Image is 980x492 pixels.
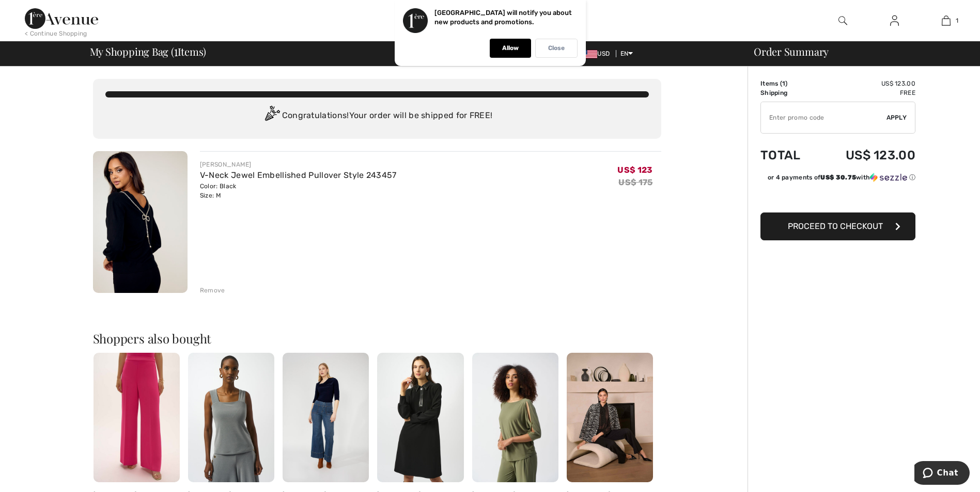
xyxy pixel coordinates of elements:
img: High-Waisted Belted Trousers Style 252710 [94,353,180,482]
span: 1 [782,80,785,87]
td: Free [817,88,915,97]
iframe: Opens a widget where you can chat to one of our agents [914,461,970,487]
td: Items ( ) [760,79,817,88]
td: US$ 123.00 [817,138,915,173]
img: My Bag [942,14,951,27]
img: Relaxed Fit Crew Neck Pullover Style 251063 [472,353,558,482]
div: Congratulations! Your order will be shipped for FREE! [105,106,649,126]
div: [PERSON_NAME] [200,160,397,169]
span: 1 [174,44,178,57]
img: Square Neck Sleeveless Pullover Style 253291 [188,353,274,482]
span: My Shopping Bag ( Items) [90,46,207,57]
img: V-Neck Jewel Embellished Pullover Style 243457 [93,151,188,293]
span: US$ 123 [617,165,652,175]
span: US$ 30.75 [820,174,856,181]
div: or 4 payments ofUS$ 30.75withSezzle Click to learn more about Sezzle [760,173,915,186]
img: Sezzle [870,173,907,182]
td: Total [760,138,817,173]
p: Allow [502,44,519,52]
span: EN [620,50,633,57]
img: Zebra Print Collared Jacket Style 254072 [567,353,653,482]
td: US$ 123.00 [817,79,915,88]
div: < Continue Shopping [25,29,87,38]
div: Remove [200,286,225,295]
h2: Shoppers also bought [93,332,661,345]
img: Knee-Length Shift Dress Style 253164 [377,353,463,482]
s: US$ 175 [618,177,652,187]
td: Shipping [760,88,817,97]
img: 1ère Avenue [25,8,98,29]
div: or 4 payments of with [768,173,915,182]
img: Congratulation2.svg [261,106,282,126]
img: US Dollar [581,50,597,58]
input: Promo code [761,102,886,133]
a: Sign In [882,14,907,27]
iframe: PayPal-paypal [760,186,915,209]
p: Close [548,44,565,52]
img: High-Waisted Wide-Leg Trousers Style 253805 [283,353,369,482]
span: 1 [956,16,958,25]
div: Color: Black Size: M [200,182,397,200]
span: Proceed to Checkout [788,221,883,231]
button: Proceed to Checkout [760,212,915,240]
span: Apply [886,113,907,122]
img: search the website [838,14,847,27]
a: V-Neck Jewel Embellished Pullover Style 243457 [200,170,397,180]
div: Order Summary [741,46,974,57]
img: My Info [890,14,899,27]
p: [GEOGRAPHIC_DATA] will notify you about new products and promotions. [434,9,572,26]
span: USD [581,50,614,57]
a: 1 [921,14,971,27]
